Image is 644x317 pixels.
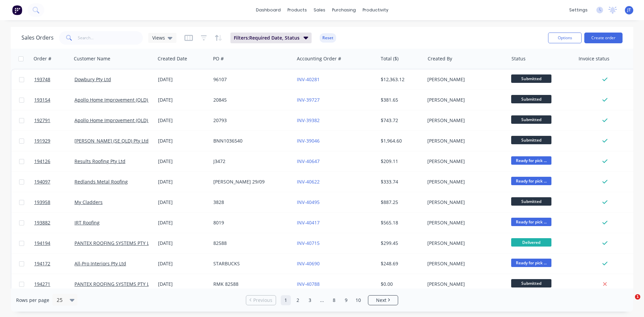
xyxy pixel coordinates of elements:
[213,281,288,287] div: RMK 82588
[427,240,502,247] div: [PERSON_NAME]
[511,74,551,83] span: Submitted
[213,55,224,62] div: PO #
[368,297,398,304] a: Next page
[34,138,50,144] span: 191929
[329,5,359,15] div: purchasing
[158,76,208,83] div: [DATE]
[158,55,187,62] div: Created Date
[381,138,420,144] div: $1,964.60
[213,199,288,206] div: 3828
[74,219,100,226] a: IRT Roofing
[74,97,164,103] a: Apollo Home Improvement (QLD) Pty Ltd
[341,295,351,305] a: Page 9
[34,172,74,192] a: 194097
[74,117,164,123] a: Apollo Home Improvement (QLD) Pty Ltd
[34,97,50,103] span: 193154
[627,7,631,13] span: JT
[152,34,165,41] span: Views
[253,297,272,304] span: Previous
[246,297,276,304] a: Previous page
[34,90,74,110] a: 193154
[253,5,284,15] a: dashboard
[158,97,208,103] div: [DATE]
[158,158,208,165] div: [DATE]
[381,117,420,124] div: $743.72
[74,178,128,185] a: Redlands Metal Roofing
[74,138,149,144] a: [PERSON_NAME] (SE QLD) Pty Ltd
[359,5,392,15] div: productivity
[34,192,74,212] a: 193958
[34,260,50,267] span: 194172
[74,76,111,83] a: Dowbury Pty Ltd
[427,138,502,144] div: [PERSON_NAME]
[34,233,74,253] a: 194194
[34,76,50,83] span: 193748
[512,55,526,62] div: Status
[621,294,637,310] iframe: Intercom live chat
[213,138,288,144] div: BNN1036540
[511,238,551,247] span: Delivered
[74,199,103,205] a: My Cladders
[427,97,502,103] div: [PERSON_NAME]
[284,5,310,15] div: products
[427,158,502,165] div: [PERSON_NAME]
[34,131,74,151] a: 191929
[34,219,50,226] span: 193882
[74,281,155,287] a: PANTEX ROOFING SYSTEMS PTY LTD
[21,35,54,41] h1: Sales Orders
[353,295,363,305] a: Page 10
[297,199,320,205] a: INV-40495
[158,260,208,267] div: [DATE]
[78,31,143,45] input: Search...
[381,240,420,247] div: $299.45
[511,156,551,165] span: Ready for pick ...
[381,158,420,165] div: $209.11
[511,279,551,287] span: Submitted
[320,33,336,43] button: Reset
[566,5,591,15] div: settings
[297,97,320,103] a: INV-39727
[310,5,329,15] div: sales
[511,115,551,124] span: Submitted
[381,260,420,267] div: $248.69
[297,76,320,83] a: INV-40281
[34,178,50,185] span: 194097
[74,55,110,62] div: Customer Name
[381,281,420,287] div: $0.00
[213,117,288,124] div: 20793
[158,240,208,247] div: [DATE]
[381,55,398,62] div: Total ($)
[297,138,320,144] a: INV-39046
[34,69,74,90] a: 193748
[584,33,623,43] button: Create order
[297,240,320,246] a: INV-40715
[511,95,551,103] span: Submitted
[427,260,502,267] div: [PERSON_NAME]
[213,240,288,247] div: 82588
[74,158,125,164] a: Results Roofing Pty Ltd
[34,213,74,233] a: 193882
[74,260,126,267] a: All-Pro Interiors Pty Ltd
[34,199,50,206] span: 193958
[158,117,208,124] div: [DATE]
[16,297,49,304] span: Rows per page
[317,295,327,305] a: Jump forward
[381,76,420,83] div: $12,363.12
[158,199,208,206] div: [DATE]
[427,76,502,83] div: [PERSON_NAME]
[297,281,320,287] a: INV-40788
[579,55,609,62] div: Invoice status
[428,55,452,62] div: Created By
[297,55,341,62] div: Accounting Order #
[243,295,401,305] ul: Pagination
[34,240,50,247] span: 194194
[381,178,420,185] div: $333.74
[511,177,551,185] span: Ready for pick ...
[230,33,312,43] button: Filters:Required Date, Status
[293,295,303,305] a: Page 2
[281,295,291,305] a: Page 1 is your current page
[427,281,502,287] div: [PERSON_NAME]
[297,117,320,123] a: INV-39382
[213,76,288,83] div: 96107
[34,274,74,294] a: 194271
